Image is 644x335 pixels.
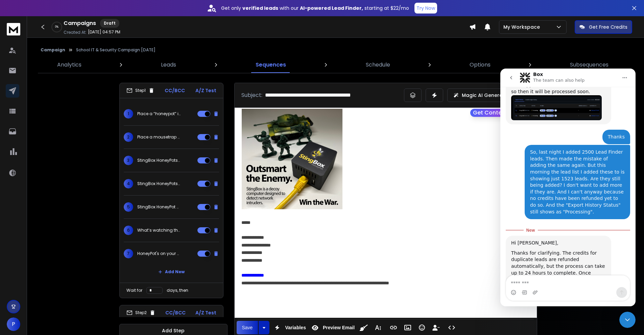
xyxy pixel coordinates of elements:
button: Preview Email [309,321,356,334]
p: Analytics [57,61,81,69]
button: Send a message… [116,218,127,229]
button: Insert Image (⌘P) [401,321,414,334]
button: Gif picker [21,221,27,227]
span: 4 [124,179,133,188]
p: StingBox HoneyPots work. [137,181,181,186]
div: Draft [100,19,119,28]
a: Options [466,57,495,73]
p: Leads [161,61,176,69]
p: School IT & Security Campaign [DATE] [76,47,156,53]
button: P [7,317,20,331]
div: Step 1 [126,87,154,94]
p: My Workspace [503,24,543,30]
a: Subsequences [566,57,613,73]
button: More Text [372,321,384,334]
button: Save [237,321,258,334]
p: days, then [167,288,188,293]
p: Options [470,61,491,69]
p: 0 % [55,25,58,29]
button: Get Free Credits [575,20,632,34]
p: CC/BCC [165,309,186,316]
p: Place a mousetrap on your network. [137,134,181,140]
span: 5 [124,202,133,212]
button: Insert Unsubscribe Link [430,321,443,334]
button: Try Now [414,3,437,14]
a: Analytics [53,57,86,73]
button: Insert Link (⌘K) [387,321,400,334]
div: Thanks for clarifying. The credits for duplicate leads are refunded automatically, but the proces... [11,181,105,228]
button: Upload attachment [32,221,38,227]
button: Code View [445,321,458,334]
p: Subject: [241,91,262,99]
p: [DATE] 04:57 PM [88,29,120,35]
a: Sequences [252,57,290,73]
p: What’s watching the inside of your network? [137,228,181,233]
p: Try Now [416,5,435,11]
span: 1 [124,109,133,119]
a: Schedule [362,57,394,73]
span: 2 [124,132,133,142]
button: Magic AI Generator [447,88,523,102]
div: Step 2 [126,310,156,316]
iframe: Intercom live chat [500,69,636,306]
div: Hi [PERSON_NAME],Thanks for clarifying. The credits for duplicate leads are refunded automaticall... [5,167,111,232]
p: HoneyPot's on your Security Radar [137,251,181,256]
p: Subsequences [570,61,609,69]
strong: verified leads [242,5,278,11]
img: logo [7,23,20,35]
span: Variables [284,325,307,331]
button: Campaign [41,47,65,53]
div: Raj says… [5,167,130,247]
span: 7 [124,249,133,258]
h1: Campaigns [64,19,96,27]
a: Leads [157,57,180,73]
p: Magic AI Generator [462,92,510,99]
p: StingBox HoneyPot cost, deployment, alert noise—quick answers [137,204,181,210]
p: StingBox HoneyPots for (district) [137,158,181,163]
button: Add New [153,265,190,279]
p: CC/BCC [165,87,185,94]
span: 6 [124,226,133,235]
button: Emoji picker [10,221,16,227]
p: Place a “honeypot” inside [{{District}}]’s network [137,111,181,117]
button: Variables [271,321,307,334]
div: Hi [PERSON_NAME], [11,171,105,178]
button: Get Content Score [470,109,534,117]
p: Wait for [126,288,142,293]
button: Emoticons [415,321,428,334]
iframe: Intercom live chat [619,312,636,328]
span: Preview Email [321,325,356,331]
strong: AI-powered Lead Finder, [300,5,363,11]
p: Get Free Credits [589,24,627,30]
p: Get only with our starting at $22/mo [221,5,409,11]
span: 3 [124,156,133,165]
textarea: Message… [6,207,129,218]
p: Created At: [64,30,87,35]
p: A/Z Test [195,87,216,94]
p: A/Z Test [195,309,216,316]
li: Step1CC/BCCA/Z Test1Place a “honeypot” inside [{{District}}]’s network2Place a mousetrap on your ... [119,83,223,298]
p: Schedule [366,61,390,69]
p: Sequences [256,61,286,69]
button: Clean HTML [357,321,370,334]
